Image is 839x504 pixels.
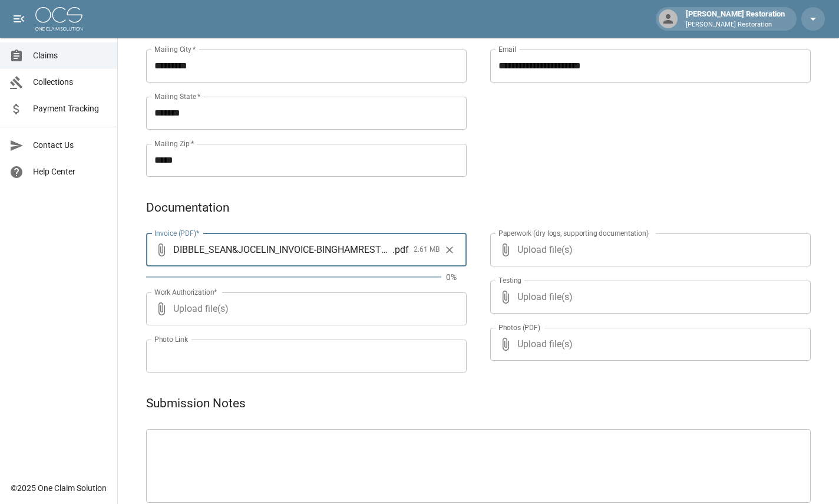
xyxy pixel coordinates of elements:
img: ocs-logo-white-transparent.png [35,7,82,31]
label: Testing [498,275,521,285]
span: Help Center [33,166,108,178]
label: Invoice (PDF)* [154,228,200,238]
p: 0% [446,271,467,283]
label: Photos (PDF) [498,322,540,332]
span: DIBBLE_SEAN&JOCELIN_INVOICE-BINGHAMRESTORATION-TUC [173,243,392,256]
label: Email [498,44,516,54]
span: Upload file(s) [517,281,779,314]
div: [PERSON_NAME] Restoration [681,8,790,29]
label: Paperwork (dry logs, supporting documentation) [498,228,649,238]
p: [PERSON_NAME] Restoration [686,20,785,30]
span: . pdf [392,243,409,256]
span: Payment Tracking [33,103,108,115]
label: Work Authorization* [154,287,217,297]
span: 2.61 MB [414,244,440,256]
span: Collections [33,76,108,88]
span: Upload file(s) [173,292,435,325]
label: Mailing Zip [154,139,194,149]
span: Upload file(s) [517,328,779,361]
label: Mailing City [154,44,196,54]
label: Photo Link [154,334,188,344]
span: Upload file(s) [517,233,779,266]
button: Clear [441,241,458,259]
label: Mailing State [154,91,200,101]
span: Claims [33,50,108,62]
div: © 2025 One Claim Solution [11,482,107,494]
span: Contact Us [33,139,108,151]
button: open drawer [7,7,31,31]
